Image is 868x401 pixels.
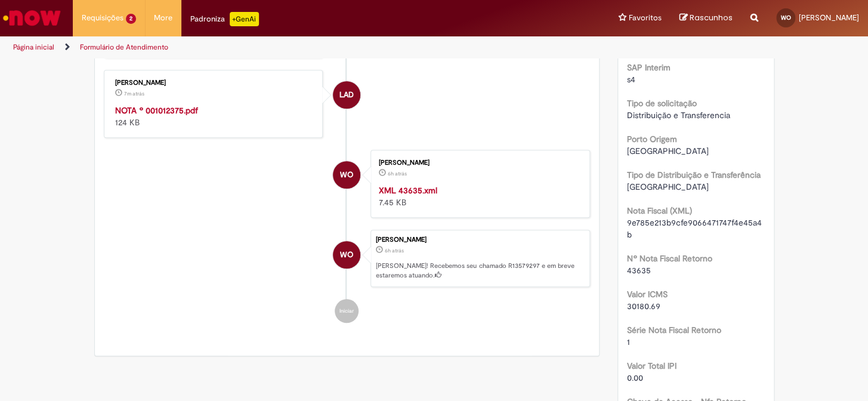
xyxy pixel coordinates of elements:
[376,236,583,243] div: [PERSON_NAME]
[80,42,168,52] a: Formulário de Atendimento
[9,36,570,58] ul: Trilhas de página
[627,205,692,216] b: Nota Fiscal (XML)
[627,253,712,264] b: Nº Nota Fiscal Retorno
[115,79,314,87] div: [PERSON_NAME]
[385,247,404,254] time: 30/09/2025 03:15:48
[126,14,136,24] span: 2
[627,265,651,276] span: 43635
[627,181,709,192] span: [GEOGRAPHIC_DATA]
[627,217,762,240] span: 9e785e213b9cfe9066471747f4e45a4b
[339,81,354,109] span: LAD
[340,161,353,189] span: WO
[627,110,730,121] span: Distribuição e Transferencia
[115,105,198,116] a: NOTA º 001012375.pdf
[679,13,733,24] a: Rascunhos
[230,12,259,26] p: +GenAi
[627,289,668,300] b: Valor ICMS
[379,159,577,166] div: [PERSON_NAME]
[1,6,63,30] img: ServiceNow
[781,14,791,21] span: WO
[690,12,733,23] span: Rascunhos
[115,104,314,128] div: 124 KB
[13,42,54,52] a: Página inicial
[190,12,259,26] div: Padroniza
[629,12,662,24] span: Favoritos
[627,169,761,180] b: Tipo de Distribuição e Transferência
[627,337,630,347] span: 1
[333,81,360,109] div: Leticia Ataide Da Silva
[627,301,660,311] span: 30180.69
[124,90,144,97] time: 30/09/2025 09:18:09
[627,62,671,73] b: SAP Interim
[82,12,123,24] span: Requisições
[388,170,407,177] span: 6h atrás
[124,90,144,97] span: 7m atrás
[627,74,635,85] span: s4
[799,13,859,23] span: [PERSON_NAME]
[627,325,721,335] b: Série Nota Fiscal Retorno
[154,12,172,24] span: More
[385,247,404,254] span: 6h atrás
[376,261,583,280] p: [PERSON_NAME]! Recebemos seu chamado R13579297 e em breve estaremos atuando.
[379,185,437,196] a: XML 43635.xml
[627,372,643,383] span: 0.00
[627,134,677,144] b: Porto Origem
[333,161,360,189] div: Walter Oliveira
[627,146,709,156] span: [GEOGRAPHIC_DATA]
[340,240,353,269] span: WO
[333,241,360,269] div: Walter Oliveira
[104,230,591,287] li: Walter Oliveira
[388,170,407,177] time: 30/09/2025 03:13:54
[379,184,577,208] div: 7.45 KB
[627,98,697,109] b: Tipo de solicitação
[627,360,677,371] b: Valor Total IPI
